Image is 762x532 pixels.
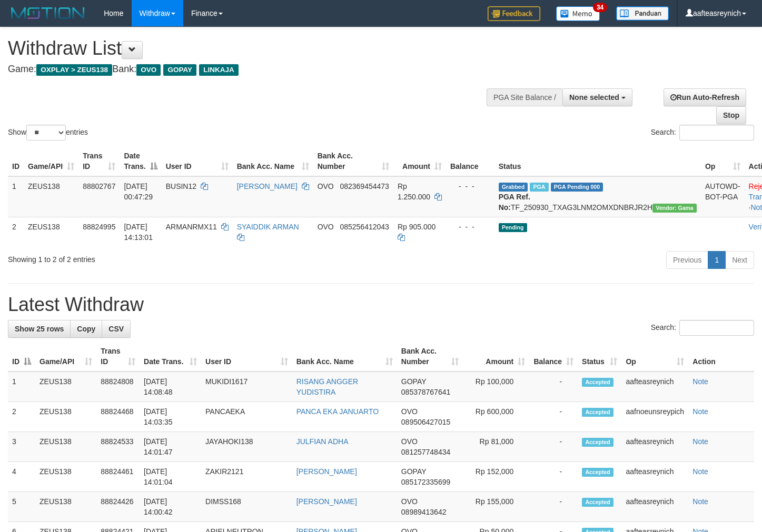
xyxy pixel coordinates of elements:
[692,407,708,416] a: Note
[666,251,708,269] a: Previous
[96,402,140,432] td: 88824468
[8,176,24,217] td: 1
[725,251,754,269] a: Next
[140,432,201,462] td: [DATE] 14:01:47
[8,64,498,75] h4: Game: Bank:
[401,497,418,506] span: OVO
[692,497,708,506] a: Note
[688,342,754,372] th: Action
[616,6,669,21] img: panduan.png
[494,146,701,176] th: Status
[340,182,389,190] span: Copy 082369454473 to clipboard
[8,492,35,522] td: 5
[463,372,529,402] td: Rp 100,000
[24,176,78,217] td: ZEUS138
[136,64,161,76] span: OVO
[166,182,196,190] span: BUSIN12
[35,372,96,402] td: ZEUS138
[140,342,201,372] th: Date Trans.: activate to sort column ascending
[664,88,746,106] a: Run Auto-Refresh
[201,432,292,462] td: JAYAHOKI138
[340,223,389,231] span: Copy 085256412043 to clipboard
[582,408,613,417] span: Accepted
[140,402,201,432] td: [DATE] 14:03:35
[237,223,299,231] a: SYAIDDIK ARMAN
[401,437,418,446] span: OVO
[401,478,450,486] span: Copy 085172335699 to clipboard
[120,146,161,176] th: Date Trans.: activate to sort column descending
[463,402,529,432] td: Rp 600,000
[36,64,112,76] span: OXPLAY > ZEUS138
[35,492,96,522] td: ZEUS138
[499,223,527,232] span: Pending
[8,146,24,176] th: ID
[621,342,688,372] th: Op: activate to sort column ascending
[529,372,578,402] td: -
[77,325,95,333] span: Copy
[401,407,418,416] span: OVO
[401,467,426,476] span: GOPAY
[35,432,96,462] td: ZEUS138
[201,462,292,492] td: ZAKIR2121
[651,125,754,140] label: Search:
[463,462,529,492] td: Rp 152,000
[499,183,528,192] span: Grabbed
[621,402,688,432] td: aafnoeunsreypich
[201,402,292,432] td: PANCAEKA
[83,182,115,190] span: 88802767
[8,320,71,338] a: Show 25 rows
[529,342,578,372] th: Balance: activate to sort column ascending
[313,146,393,176] th: Bank Acc. Number: activate to sort column ascending
[398,182,430,201] span: Rp 1.250.000
[463,342,529,372] th: Amount: activate to sort column ascending
[78,146,120,176] th: Trans ID: activate to sort column ascending
[35,402,96,432] td: ZEUS138
[582,498,613,507] span: Accepted
[716,106,746,124] a: Stop
[8,5,88,21] img: MOTION_logo.png
[8,38,498,59] h1: Withdraw List
[96,432,140,462] td: 88824533
[401,508,447,516] span: Copy 08989413642 to clipboard
[237,182,298,190] a: [PERSON_NAME]
[166,223,217,231] span: ARMANRMX11
[292,342,397,372] th: Bank Acc. Name: activate to sort column ascending
[499,193,530,212] b: PGA Ref. No:
[494,176,701,217] td: TF_250930_TXAG3LNM2OMXDNBRJR2H
[8,372,35,402] td: 1
[401,448,450,456] span: Copy 081257748434 to clipboard
[679,125,754,140] input: Search:
[401,388,450,396] span: Copy 085378767641 to clipboard
[692,467,708,476] a: Note
[233,146,313,176] th: Bank Acc. Name: activate to sort column ascending
[96,372,140,402] td: 88824808
[551,183,603,192] span: PGA Pending
[318,182,334,190] span: OVO
[401,418,450,426] span: Copy 089506427015 to clipboard
[96,462,140,492] td: 88824461
[8,402,35,432] td: 2
[621,432,688,462] td: aafteasreynich
[578,342,621,372] th: Status: activate to sort column ascending
[529,432,578,462] td: -
[199,64,239,76] span: LINKAJA
[8,432,35,462] td: 3
[701,176,745,217] td: AUTOWD-BOT-PGA
[621,492,688,522] td: aafteasreynich
[621,462,688,492] td: aafteasreynich
[15,325,64,333] span: Show 25 rows
[679,320,754,336] input: Search:
[163,64,196,76] span: GOPAY
[296,377,358,396] a: RISANG ANGGER YUDISTIRA
[556,6,600,21] img: Button%20Memo.svg
[26,125,66,140] select: Showentries
[652,204,697,213] span: Vendor URL: https://trx31.1velocity.biz
[296,437,349,446] a: JULFIAN ADHA
[96,342,140,372] th: Trans ID: activate to sort column ascending
[530,183,548,192] span: Marked by aafsreyleap
[35,342,96,372] th: Game/API: activate to sort column ascending
[24,146,78,176] th: Game/API: activate to sort column ascending
[582,468,613,477] span: Accepted
[398,223,436,231] span: Rp 905.000
[593,3,607,12] span: 34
